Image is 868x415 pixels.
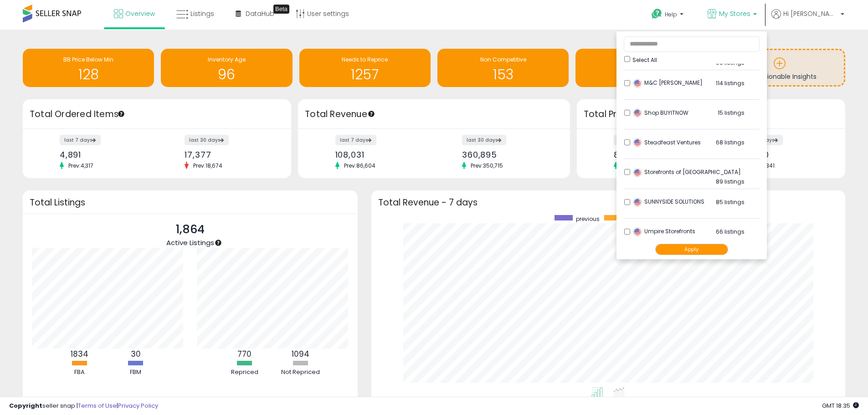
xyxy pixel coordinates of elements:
span: Steadfeast Ventures [633,138,701,146]
span: 15 listings [718,109,745,117]
h3: Total Profit [584,108,838,121]
a: Hi [PERSON_NAME] [771,9,844,30]
strong: Copyright [9,401,42,410]
a: BB Price Below Min 128 [23,49,154,87]
span: Overview [125,9,155,18]
span: Hi [PERSON_NAME] [783,9,838,18]
div: Tooltip anchor [117,110,125,118]
h1: 96 [165,67,288,82]
img: usa.png [633,227,642,236]
h1: 2 [580,67,702,82]
span: Prev: 86,604 [339,162,380,169]
div: 4,891 [60,150,150,159]
div: 17,377 [185,150,275,159]
span: DataHub [246,9,274,18]
span: Shop BUYITNOW [633,109,688,117]
div: Not Repriced [273,368,328,377]
i: Get Help [651,8,663,20]
a: Privacy Policy [118,401,158,410]
span: Needs to Reprice [342,56,388,63]
span: Prev: 18,674 [189,162,227,169]
span: 2025-10-6 18:35 GMT [822,401,859,410]
div: seller snap | | [9,402,158,410]
span: Active Listings [166,238,214,247]
a: Needs to Reprice 1257 [299,49,431,87]
label: last 30 days [462,135,506,145]
label: last 30 days [185,135,229,145]
img: usa.png [633,79,642,88]
span: M&C [PERSON_NAME] [633,79,703,87]
span: Inventory Age [208,56,246,63]
div: 360,895 [462,150,554,159]
label: last 7 days [335,135,376,145]
span: Umpire Storefronts [633,227,695,235]
span: My Stores [719,9,750,18]
b: 1834 [71,348,88,359]
a: Selling @ Max 2 [575,49,707,87]
h3: Total Revenue - 7 days [378,199,838,206]
div: Repriced [217,368,272,377]
b: 30 [131,348,141,359]
div: 24,040 [739,150,829,159]
span: Select All [632,56,657,64]
span: Non Competitive [480,56,526,63]
div: Tooltip anchor [273,5,289,14]
img: usa.png [633,198,642,207]
span: SUNNYSIDE SOLUTIONS [633,198,704,205]
div: FBA [52,368,107,377]
a: Non Competitive 153 [437,49,569,87]
span: Help [665,10,677,18]
p: 1,864 [166,221,214,238]
h3: Total Ordered Items [30,108,284,121]
span: BB Price Below Min [63,56,113,63]
span: Listings [190,9,214,18]
h1: 1257 [304,67,426,82]
div: 8,672 [614,150,704,159]
h1: 128 [27,67,149,82]
label: last 7 days [60,135,101,145]
img: usa.png [633,138,642,147]
div: 108,031 [335,150,427,159]
h3: Total Revenue [305,108,563,121]
img: usa.png [633,168,642,177]
span: previous [576,215,600,223]
span: 89 listings [716,178,745,185]
img: usa.png [633,108,642,118]
a: Add Actionable Insights [715,50,844,85]
h1: 153 [442,67,564,82]
span: 68 listings [716,138,745,146]
span: 114 listings [716,79,745,87]
h3: Total Listings [30,199,351,206]
a: Help [644,1,693,30]
span: Prev: 4,317 [64,162,98,169]
span: 85 listings [716,198,745,206]
span: Storefronts of [GEOGRAPHIC_DATA] [633,168,741,176]
div: Tooltip anchor [214,239,222,247]
div: FBM [108,368,163,377]
b: 1094 [292,348,309,359]
button: Apply [655,244,728,255]
div: Tooltip anchor [367,110,375,118]
b: 770 [237,348,252,359]
span: 66 listings [716,228,745,236]
span: Prev: 350,715 [466,162,508,169]
a: Inventory Age 96 [161,49,292,87]
a: Terms of Use [78,401,117,410]
span: Add Actionable Insights [742,72,817,81]
label: last 7 days [614,135,655,145]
